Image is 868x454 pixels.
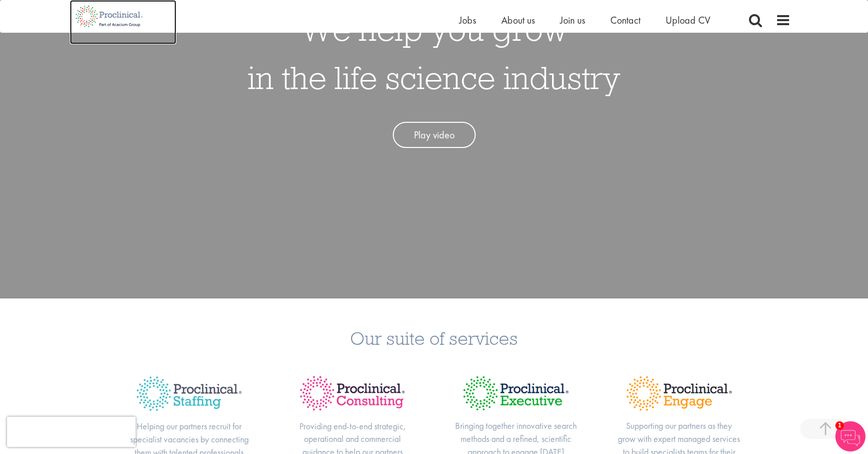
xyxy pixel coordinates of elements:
h3: Our suite of services [8,329,860,347]
h1: We help you grow in the life science industry [248,5,620,102]
img: Proclinical Title [291,367,414,419]
a: Upload CV [666,14,710,27]
iframe: reCAPTCHA [7,417,136,447]
img: Chatbot [835,421,865,451]
img: Proclinical Title [128,367,251,420]
img: Proclinical Title [617,367,740,419]
img: Proclinical Title [454,367,577,419]
a: About us [501,14,535,27]
a: Play video [393,122,476,148]
a: Contact [610,14,640,27]
a: Join us [560,14,585,27]
a: Jobs [459,14,476,27]
span: 1 [835,421,844,430]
